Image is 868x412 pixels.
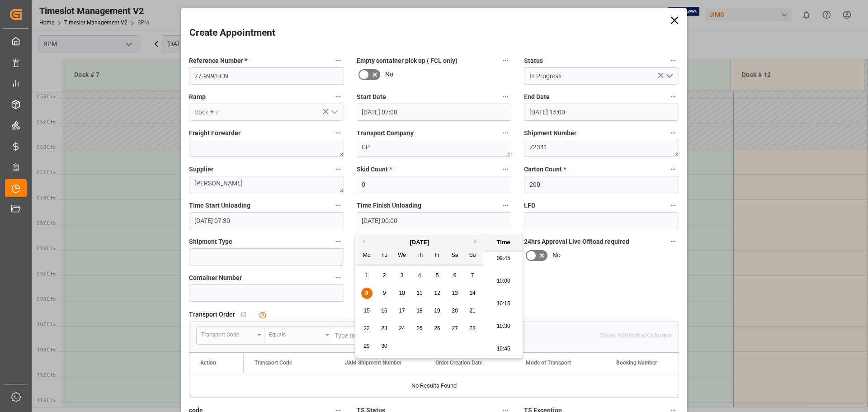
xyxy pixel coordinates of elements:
div: Fr [432,250,443,261]
div: Time [486,238,520,247]
button: Time Finish Unloading [500,199,511,211]
h2: Create Appointment [189,26,275,40]
button: open menu [662,69,675,83]
span: 8 [365,290,368,296]
span: 11 [416,290,422,296]
span: Freight Forwarder [189,128,241,138]
span: 20 [452,308,458,314]
div: Choose Tuesday, September 9th, 2025 [379,288,390,299]
textarea: CP [357,140,512,157]
textarea: [PERSON_NAME] [189,176,344,193]
span: 14 [469,290,475,296]
div: Mo [361,250,373,261]
div: Choose Tuesday, September 23rd, 2025 [379,323,390,334]
li: 10:15 [484,293,523,315]
div: Choose Monday, September 29th, 2025 [361,341,373,352]
input: Type to search/select [189,104,344,121]
li: 10:00 [484,270,523,293]
span: 9 [383,290,386,296]
span: 16 [381,308,387,314]
button: Reference Number * [332,55,344,66]
div: Tu [379,250,390,261]
span: 5 [436,272,439,279]
div: [DATE] [355,238,484,247]
span: Transport Code [255,360,292,366]
div: Choose Friday, September 19th, 2025 [432,305,443,317]
button: Skid Count * [500,163,511,175]
span: 26 [434,325,440,331]
span: JAM Shipment Number [345,360,401,366]
span: 29 [363,343,369,349]
div: Choose Tuesday, September 2nd, 2025 [379,270,390,281]
textarea: 72341 [524,140,679,157]
button: Transport Company [500,127,511,139]
div: Choose Sunday, September 7th, 2025 [467,270,478,281]
li: 09:45 [484,247,523,270]
button: open menu [264,327,332,344]
span: 12 [434,290,440,296]
div: Choose Sunday, September 28th, 2025 [467,323,478,334]
button: End Date [667,91,679,103]
span: Shipment Type [189,237,232,246]
span: 6 [453,272,457,279]
span: 27 [452,325,458,331]
div: Choose Monday, September 22nd, 2025 [361,323,373,334]
div: Su [467,250,478,261]
span: Reference Number [189,56,247,66]
button: Container Number [332,272,344,284]
span: Time Finish Unloading [357,201,421,210]
div: Th [414,250,425,261]
span: 23 [381,325,387,331]
span: 21 [469,308,475,314]
span: Supplier [189,165,213,174]
span: Order Creation Date [435,360,482,366]
span: Carton Count [524,165,566,174]
button: Freight Forwarder [332,127,344,139]
span: Transport Company [357,128,414,138]
div: Choose Saturday, September 13th, 2025 [449,288,461,299]
div: Choose Sunday, September 14th, 2025 [467,288,478,299]
div: Transport Code [201,328,255,339]
span: 7 [471,272,474,279]
button: Status [667,55,679,66]
div: Choose Sunday, September 21st, 2025 [467,305,478,317]
span: 24hrs Approval Live Offload required [524,237,629,246]
span: Booking Number [616,360,657,366]
div: Choose Monday, September 15th, 2025 [361,305,373,317]
div: Equals [269,328,322,339]
div: Choose Wednesday, September 10th, 2025 [396,288,408,299]
span: LFD [524,201,535,210]
div: Choose Monday, September 1st, 2025 [361,270,373,281]
div: Choose Saturday, September 20th, 2025 [449,305,461,317]
span: 1 [365,272,368,279]
span: Start Date [357,92,386,102]
div: Choose Tuesday, September 30th, 2025 [379,341,390,352]
span: Shipment Number [524,128,576,138]
span: Ramp [189,92,206,102]
button: Empty container pick up ( FCL only) [500,55,511,66]
div: month 2025-09 [358,267,481,355]
div: Choose Wednesday, September 24th, 2025 [396,323,408,334]
button: Next Month [474,239,480,244]
div: Choose Thursday, September 4th, 2025 [414,270,425,281]
div: Choose Thursday, September 11th, 2025 [414,288,425,299]
div: Choose Thursday, September 18th, 2025 [414,305,425,317]
li: 10:30 [484,315,523,338]
button: Time Start Unloading [332,199,344,211]
div: Choose Friday, September 12th, 2025 [432,288,443,299]
span: Transport Order [189,310,235,319]
div: Choose Saturday, September 27th, 2025 [449,323,461,334]
span: Mode of Transport [526,360,571,366]
div: Choose Thursday, September 25th, 2025 [414,323,425,334]
input: DD.MM.YYYY HH:MM [189,212,344,229]
button: Start Date [500,91,511,103]
div: Action [200,360,216,366]
span: 18 [416,308,422,314]
span: 2 [383,272,386,279]
div: Choose Friday, September 5th, 2025 [432,270,443,281]
span: Status [524,56,543,66]
span: 24 [399,325,405,331]
span: Empty container pick up ( FCL only) [357,56,458,66]
span: 25 [416,325,422,331]
div: Choose Friday, September 26th, 2025 [432,323,443,334]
